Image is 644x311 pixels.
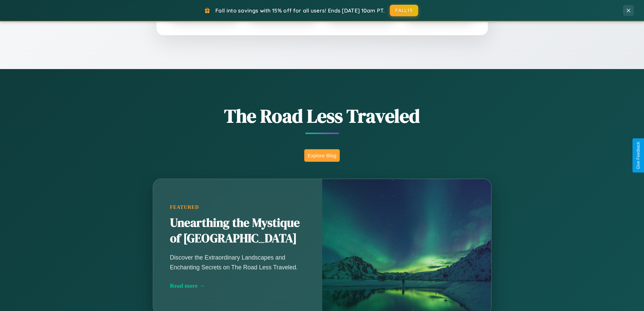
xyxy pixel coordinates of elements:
div: Give Feedback [636,142,641,169]
div: Read more → [170,282,305,289]
span: Fall into savings with 15% off for all users! Ends [DATE] 10am PT. [215,7,385,14]
div: Featured [170,204,305,210]
h2: Unearthing the Mystique of [GEOGRAPHIC_DATA] [170,215,305,246]
button: FALL15 [390,5,418,16]
button: Explore Blog [304,149,340,162]
p: Discover the Extraordinary Landscapes and Enchanting Secrets on The Road Less Traveled. [170,253,305,272]
h1: The Road Less Traveled [119,103,525,129]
